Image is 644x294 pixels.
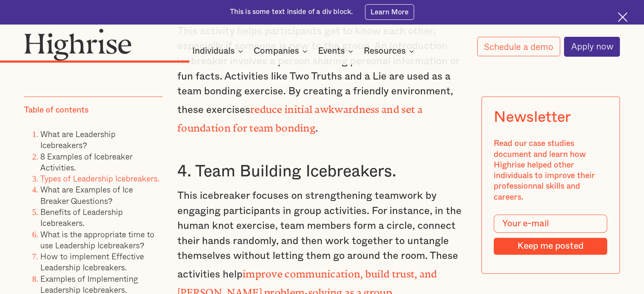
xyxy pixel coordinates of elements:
div: Events [318,46,345,56]
a: What are Leadership Icebreakers? [40,128,116,151]
div: Companies [254,46,310,56]
a: What are Examples of Ice Breaker Questions? [40,184,133,207]
img: Highrise logo [24,28,132,61]
h3: 4. Team Building Icebreakers. [177,162,467,182]
a: What is the appropriate time to use Leadership Icebreakers? [40,228,155,251]
div: This is some text inside of a div block. [230,7,353,17]
a: Types of Leadership Icebreakers. [40,172,160,184]
div: Resources [364,46,417,56]
a: 8 Examples of Icebreaker Activities. [40,150,132,173]
a: Learn More [365,4,415,19]
form: Modal Form [494,215,608,255]
div: Read our case studies document and learn how Highrise helped other individuals to improve their p... [494,139,608,203]
img: Cross icon [618,12,627,22]
p: This activity helps participants get to know each other, especially if someone is new to the grou... [177,24,467,136]
a: Apply now [564,37,620,57]
div: Resources [364,46,406,56]
div: Individuals [192,46,235,56]
a: Schedule a demo [477,37,560,56]
div: Newsletter [494,109,571,126]
div: Events [318,46,356,56]
strong: improve communication, build trust, and [PERSON_NAME] problem-solving as a group [177,268,437,293]
input: Keep me posted [494,238,608,255]
strong: reduce initial awkwardness and set a foundation for team bonding [177,104,423,129]
div: Individuals [192,46,246,56]
div: Table of contents [24,105,88,115]
a: Benefits of Leadership Icebreakers. [40,206,123,229]
input: Your e-mail [494,215,608,233]
div: Companies [254,46,299,56]
a: How to implement Effective Leadership Icebreakers. [40,250,144,273]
